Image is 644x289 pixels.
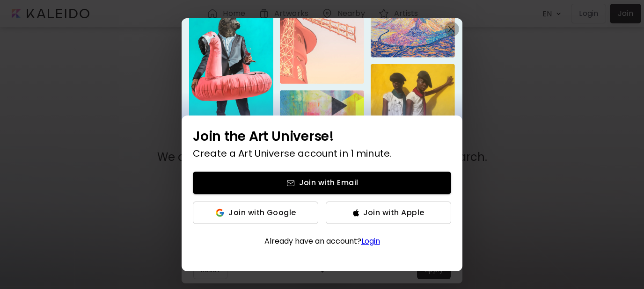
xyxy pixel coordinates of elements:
[228,208,296,217] span: Join with Google
[286,178,295,188] img: mail
[193,127,451,146] h2: Join the Art Universe!
[200,178,444,188] span: Join with Email
[363,208,424,217] span: Join with Apple
[193,202,318,224] button: ssJoin with Google
[444,22,459,36] button: exit
[193,146,451,160] h4: Create a Art Universe account in 1 minute.
[353,209,359,217] img: ss
[361,236,380,246] a: Login
[193,235,451,247] div: Already have an account?
[193,172,451,194] button: mailJoin with Email
[448,26,454,32] img: exit
[215,208,225,217] img: ss
[326,202,451,224] button: ssJoin with Apple
[182,18,462,121] img: Banner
